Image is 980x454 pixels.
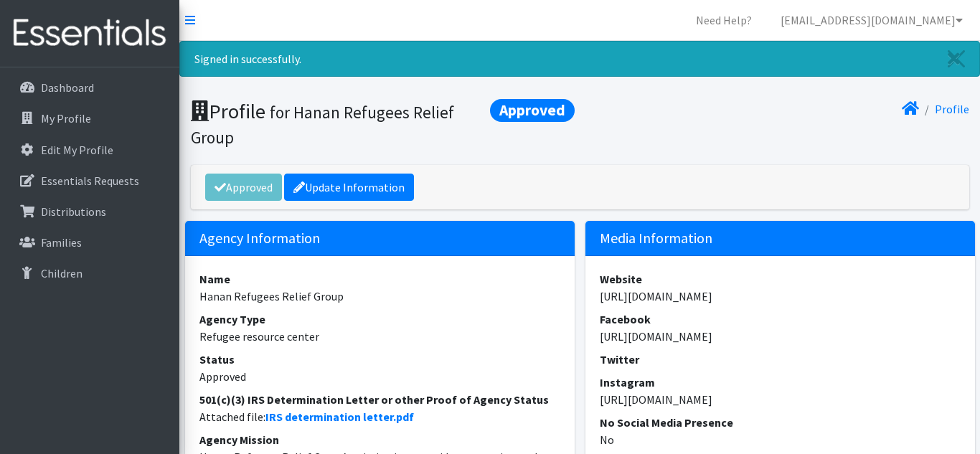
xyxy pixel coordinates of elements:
dd: [URL][DOMAIN_NAME] [600,391,961,408]
p: Edit My Profile [41,143,113,157]
img: HumanEssentials [6,9,174,57]
small: for Hanan Refugees Relief Group [191,102,454,148]
a: Essentials Requests [6,166,174,195]
dt: Status [199,351,560,368]
a: My Profile [6,104,174,133]
a: IRS determination letter.pdf [265,410,414,424]
a: Dashboard [6,73,174,102]
h5: Agency Information [185,221,575,256]
p: My Profile [41,111,91,126]
dt: Twitter [600,351,961,368]
a: Close [933,42,979,76]
dt: Website [600,270,961,288]
dd: Hanan Refugees Relief Group [199,288,560,305]
p: Distributions [41,204,106,219]
p: Children [41,266,83,280]
dd: Attached file: [199,408,560,425]
h5: Media Information [585,221,975,256]
a: Children [6,259,174,288]
h1: Profile [191,99,575,148]
dt: Facebook [600,311,961,328]
dd: Approved [199,368,560,385]
a: Families [6,228,174,257]
dt: Name [199,270,560,288]
dd: [URL][DOMAIN_NAME] [600,328,961,345]
p: Essentials Requests [41,174,139,188]
dd: [URL][DOMAIN_NAME] [600,288,961,305]
div: Signed in successfully. [179,41,980,77]
a: Edit My Profile [6,136,174,164]
a: Update Information [284,174,414,201]
dt: Instagram [600,374,961,391]
dt: 501(c)(3) IRS Determination Letter or other Proof of Agency Status [199,391,560,408]
dd: No [600,431,961,448]
p: Families [41,235,82,250]
dt: Agency Type [199,311,560,328]
span: Approved [490,99,575,122]
dt: Agency Mission [199,431,560,448]
dt: No Social Media Presence [600,414,961,431]
dd: Refugee resource center [199,328,560,345]
a: Need Help? [684,6,763,34]
p: Dashboard [41,80,94,95]
a: Distributions [6,197,174,226]
a: Profile [935,102,969,116]
a: [EMAIL_ADDRESS][DOMAIN_NAME] [769,6,974,34]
